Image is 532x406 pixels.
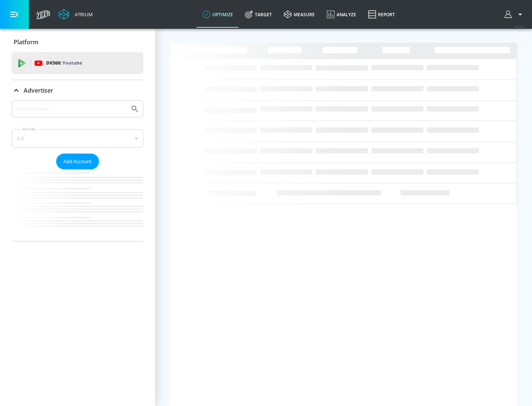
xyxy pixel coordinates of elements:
[56,154,99,169] button: Add Account
[24,86,53,94] p: Advertiser
[514,24,525,28] span: v 4.24.0
[64,157,92,166] span: Add Account
[21,127,37,131] label: Sort By
[46,59,82,67] p: DV360:
[278,1,321,28] a: measure
[15,104,127,114] input: Search by name
[12,100,143,241] div: Advertiser
[72,11,93,18] div: Atrium
[239,1,278,28] a: Target
[12,80,143,101] div: Advertiser
[58,9,93,20] a: Atrium
[362,1,401,28] a: Report
[12,129,143,148] div: A-Z
[12,169,143,241] nav: list of Advertiser
[12,32,143,52] div: Platform
[197,1,239,28] a: optimize
[62,59,82,67] p: Youtube
[14,38,38,46] p: Platform
[321,1,362,28] a: Analyze
[12,52,143,74] div: DV360: Youtube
